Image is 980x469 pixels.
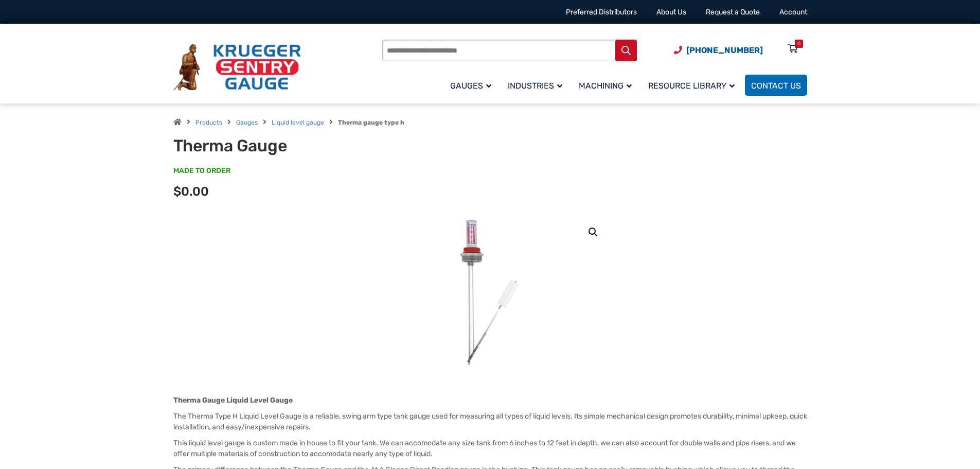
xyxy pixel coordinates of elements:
a: Gauges [236,119,258,126]
span: [PHONE_NUMBER] [686,45,763,55]
img: Krueger Sentry Gauge [173,44,301,91]
p: This liquid level gauge is custom made in house to fit your tank. We can accomodate any size tank... [173,438,807,459]
a: Account [779,8,807,16]
a: Industries [502,73,573,97]
a: Liquid level gauge [272,119,324,126]
a: About Us [656,8,686,16]
span: Resource Library [648,81,735,91]
strong: Therma Gauge Liquid Level Gauge [173,396,293,405]
img: Therma Gauge [413,215,567,369]
div: 0 [797,40,800,48]
strong: Therma gauge type h [338,119,404,126]
span: Contact Us [751,81,801,91]
a: Products [195,119,222,126]
a: Phone Number (920) 434-8860 [674,44,763,57]
a: View full-screen image gallery [584,223,602,241]
a: Request a Quote [706,8,760,16]
h1: Therma Gauge [173,136,427,155]
a: Contact Us [745,75,807,96]
p: The Therma Type H Liquid Level Gauge is a reliable, swing arm type tank gauge used for measuring ... [173,411,807,432]
a: Gauges [444,73,502,97]
span: $0.00 [173,184,209,199]
a: Resource Library [642,73,745,97]
span: MADE TO ORDER [173,166,230,176]
a: Preferred Distributors [566,8,637,16]
a: Machining [573,73,642,97]
span: Machining [579,81,632,91]
span: Industries [508,81,562,91]
span: Gauges [450,81,491,91]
